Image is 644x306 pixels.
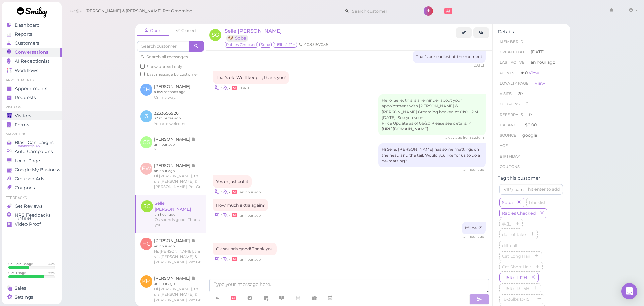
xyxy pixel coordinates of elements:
span: 1-15lbs 13-15H [501,286,531,291]
span: Member ID [500,39,523,44]
li: 20 [498,88,565,99]
div: • [213,188,486,195]
span: an hour ago [531,59,555,65]
a: Workflows [2,66,62,75]
input: Last message by customer [140,72,145,76]
span: 09/25/2025 01:52pm [240,190,261,194]
li: 4083157036 [297,42,330,48]
a: Search all messages [140,54,188,59]
input: Search customer [137,41,189,52]
span: Created At [500,50,525,54]
span: Coupons [500,164,520,169]
i: | [221,86,222,90]
span: Coupons [500,102,520,106]
li: google [498,130,565,141]
span: Sales [15,285,26,291]
div: • [213,211,486,218]
div: Yes or just cut it [213,175,252,188]
a: Forms [2,120,62,129]
span: NPS Feedbacks [15,212,51,218]
a: Closed [170,26,202,36]
span: do not take [501,232,527,237]
span: Get Reviews [15,203,43,209]
a: Sales [2,283,62,293]
a: Open [137,26,169,36]
a: [URL][DOMAIN_NAME] [382,121,472,131]
span: blacklist [528,200,547,205]
span: Dashboard [15,22,40,28]
a: Conversations [2,48,62,57]
div: SMS Usage [8,271,26,275]
span: Customers [15,40,39,46]
span: Last Active [500,60,525,65]
a: Dashboard [2,20,62,30]
span: 09/25/2025 01:54pm [463,234,484,239]
a: Auto Campaigns [2,147,62,156]
div: Tag this customer [498,175,565,181]
a: View [529,70,539,75]
li: Marketing [2,132,62,137]
span: Blast Campaigns [15,140,54,145]
a: NPS Feedbacks NPS® 96 [2,211,62,220]
span: Groupon Ads [15,176,44,182]
span: Rabies Checked [501,211,537,216]
span: AI Receptionist [15,58,49,64]
span: ★ 0 [520,70,539,75]
div: 44 % [48,262,55,266]
span: Soba [259,42,272,48]
div: How much extra again? [213,199,268,212]
span: 09/22/2025 12:11pm [473,63,484,68]
div: Hello, Selle, this is a reminder about your appointment with [PERSON_NAME] & [PERSON_NAME] Groomi... [378,94,486,135]
span: Visitors [15,113,31,119]
li: Feedbacks [2,195,62,200]
div: • [213,255,486,262]
span: Selle [PERSON_NAME] [225,28,282,34]
span: Requests [15,95,36,100]
span: Conversations [15,49,48,55]
span: 1-15lbs 1-12H [501,275,528,280]
span: Last message by customer [147,72,198,77]
a: View [535,81,545,86]
span: Reports [15,31,32,37]
span: Loyalty page [500,81,529,86]
span: NPS® 96 [17,216,31,221]
div: • [213,84,486,91]
i: | [221,213,222,218]
span: Show unread only [147,64,182,69]
span: Appointments [15,86,47,91]
li: Appointments [2,78,62,83]
span: Birthday [500,154,520,159]
span: Visits [500,91,512,96]
span: Points [500,71,514,75]
li: 0 [498,109,565,120]
span: Referrals [500,112,523,117]
li: 0 [498,99,565,110]
a: Get Reviews [2,202,62,211]
input: Search customer [350,6,415,16]
a: Groupon Ads [2,174,62,183]
a: AI Receptionist [2,57,62,66]
a: Customers [2,39,62,48]
span: 16-35lbs 13-15H [501,297,534,302]
a: Local Page [2,156,62,165]
span: Auto Campaigns [15,149,53,155]
li: Visitors [2,105,62,110]
div: Details [498,29,565,35]
span: 1-15lbs 1-12H [273,42,297,48]
span: Rabies Checked [225,42,258,48]
a: Reports [2,30,62,39]
a: Appointments [2,84,62,93]
span: Local Page [15,158,40,164]
a: Selle [PERSON_NAME] 🐶 Soba [225,28,282,41]
span: Cat Short Hair [501,264,532,269]
span: Forms [15,122,29,128]
div: hit enter to add [528,186,560,192]
span: [DATE] [531,49,545,55]
div: Open Intercom Messenger [621,283,637,299]
span: [PERSON_NAME] & [PERSON_NAME] Pet Grooming [85,2,193,20]
a: Settings [2,293,62,302]
span: Settings [15,294,33,300]
span: 09/25/2025 01:52pm [240,213,261,218]
div: It'll be $5 [462,222,486,234]
span: 09/25/2025 01:49pm [463,167,484,172]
